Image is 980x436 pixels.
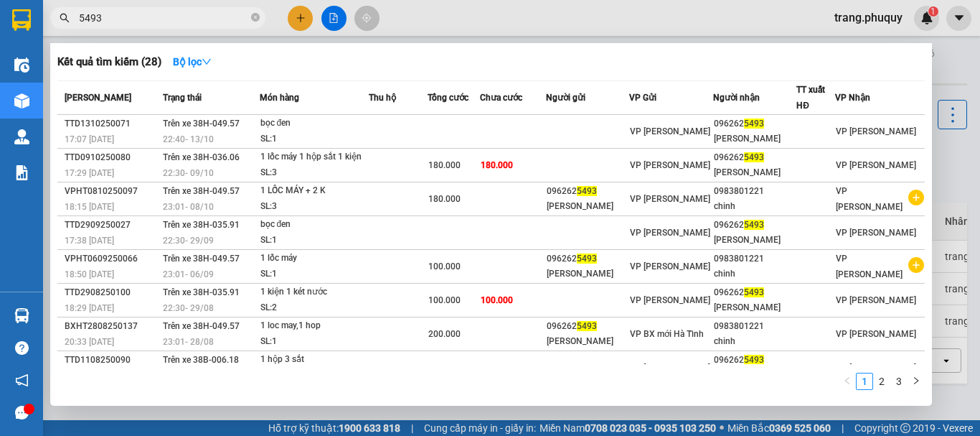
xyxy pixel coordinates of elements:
[630,228,710,238] span: VP [PERSON_NAME]
[577,321,597,331] span: 5493
[481,160,513,170] span: 180.000
[163,168,214,178] span: 22:30 - 09/10
[836,329,916,339] span: VP [PERSON_NAME]
[714,199,796,214] div: chinh
[843,376,852,385] span: left
[260,183,368,199] div: 1 LỐC MÁY + 2 K
[835,93,870,103] span: VP Nhận
[251,11,260,25] span: close-circle
[65,319,159,334] div: BXHT2808250137
[65,134,114,144] span: 17:07 [DATE]
[713,93,760,103] span: Người nhận
[260,131,368,147] div: SL: 1
[836,228,916,238] span: VP [PERSON_NAME]
[744,355,764,365] span: 5493
[14,308,29,323] img: warehouse-icon
[546,93,585,103] span: Người gửi
[12,9,31,31] img: logo-vxr
[163,337,214,347] span: 23:01 - 28/08
[260,334,368,350] div: SL: 1
[260,352,368,368] div: 1 hộp 3 sắt
[65,184,159,199] div: VPHT0810250097
[65,337,114,347] span: 20:33 [DATE]
[547,251,628,266] div: 096262
[57,55,161,70] h3: Kết quả tìm kiếm ( 28 )
[630,295,710,305] span: VP [PERSON_NAME]
[260,199,368,215] div: SL: 3
[547,319,628,334] div: 096262
[15,374,29,387] span: notification
[428,160,461,170] span: 180.000
[836,126,916,136] span: VP [PERSON_NAME]
[65,202,114,212] span: 18:15 [DATE]
[65,303,114,313] span: 18:29 [DATE]
[836,295,916,305] span: VP [PERSON_NAME]
[163,355,239,365] span: Trên xe 38B-006.18
[202,57,212,67] span: down
[163,186,240,196] span: Trên xe 38H-049.57
[163,202,214,212] span: 23:01 - 08/10
[173,56,212,68] strong: Bộ lọc
[428,329,461,339] span: 200.000
[260,165,368,181] div: SL: 3
[630,160,710,170] span: VP [PERSON_NAME]
[796,85,825,111] span: TT xuất HĐ
[428,295,461,305] span: 100.000
[908,373,925,390] li: Next Page
[714,184,796,199] div: 0983801221
[60,13,70,23] span: search
[163,93,202,103] span: Trạng thái
[260,217,368,233] div: bọc đen
[260,233,368,249] div: SL: 1
[857,374,872,389] a: 1
[630,194,710,204] span: VP [PERSON_NAME]
[65,285,159,300] div: TTD2908250100
[14,129,29,144] img: warehouse-icon
[714,251,796,266] div: 0983801221
[630,126,710,136] span: VP [PERSON_NAME]
[14,93,29,108] img: warehouse-icon
[163,236,214,246] span: 22:30 - 29/09
[714,353,796,368] div: 096262
[547,199,628,214] div: [PERSON_NAME]
[480,93,522,103] span: Chưa cước
[65,168,114,178] span: 17:29 [DATE]
[260,251,368,266] div: 1 lốc máy
[15,406,29,419] span: message
[891,374,907,389] a: 3
[873,373,890,390] li: 2
[836,160,916,170] span: VP [PERSON_NAME]
[260,93,299,103] span: Món hàng
[714,285,796,300] div: 096262
[260,300,368,316] div: SL: 2
[260,149,368,165] div: 1 lốc máy 1 hộp sắt 1 kiện
[163,321,240,331] span: Trên xe 38H-049.57
[836,363,916,373] span: VP [PERSON_NAME]
[714,233,796,248] div: [PERSON_NAME]
[15,341,29,355] span: question-circle
[163,134,214,144] span: 22:40 - 13/10
[251,13,260,22] span: close-circle
[630,363,710,373] span: VP [PERSON_NAME]
[65,236,114,246] span: 17:38 [DATE]
[163,254,240,264] span: Trên xe 38H-049.57
[163,220,240,230] span: Trên xe 38H-035.91
[260,266,368,282] div: SL: 1
[428,93,468,103] span: Tổng cước
[163,152,240,162] span: Trên xe 38H-036.06
[630,261,710,272] span: VP [PERSON_NAME]
[714,334,796,349] div: chinh
[714,131,796,147] div: [PERSON_NAME]
[714,218,796,233] div: 096262
[65,251,159,266] div: VPHT0609250066
[874,374,890,389] a: 2
[714,319,796,334] div: 0983801221
[161,50,223,73] button: Bộ lọcdown
[577,254,597,264] span: 5493
[65,353,159,368] div: TTD1108250090
[481,295,513,305] span: 100.000
[714,116,796,131] div: 096262
[428,261,461,272] span: 100.000
[836,254,903,279] span: VP [PERSON_NAME]
[14,165,29,180] img: solution-icon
